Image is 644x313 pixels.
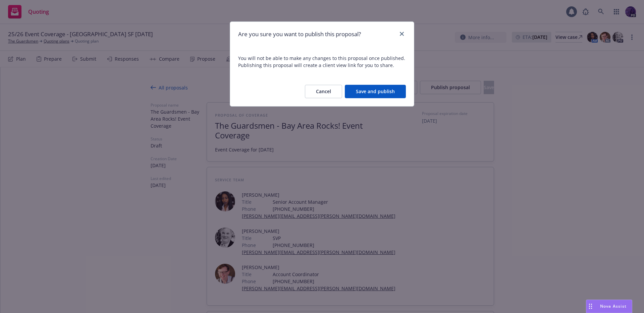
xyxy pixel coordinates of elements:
h1: Are you sure you want to publish this proposal? [238,30,361,39]
a: close [398,30,406,38]
button: Cancel [305,85,342,98]
button: Nova Assist [586,300,632,313]
div: Drag to move [586,300,595,313]
span: Nova Assist [600,303,627,309]
span: You will not be able to make any changes to this proposal once published. Publishing this proposa... [238,55,406,69]
button: Save and publish [345,85,406,98]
